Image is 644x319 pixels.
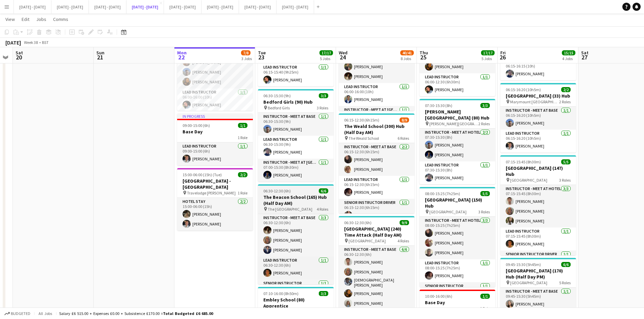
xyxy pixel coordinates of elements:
[400,220,409,225] span: 9/9
[16,50,23,56] span: Sat
[258,113,334,136] app-card-role: Instructor - Meet at Base1/106:30-15:30 (9h)[PERSON_NAME]
[344,220,372,225] span: 06:30-12:30 (6h)
[339,216,414,316] app-job-card: 06:30-12:30 (6h)9/9[GEOGRAPHIC_DATA] (240) Time Attack (Half Day AM) [GEOGRAPHIC_DATA]4 RolesInst...
[268,207,312,212] span: The [GEOGRAPHIC_DATA]
[339,199,414,222] app-card-role: Senior Instructor Driver1/106:15-12:30 (6h15m)[PERSON_NAME]
[561,159,571,164] span: 5/5
[339,226,414,238] h3: [GEOGRAPHIC_DATA] (240) Time Attack (Half Day AM)
[238,172,247,177] span: 2/2
[257,53,266,61] span: 23
[420,129,495,161] app-card-role: Instructor - Meet at Hotel2/207:30-15:30 (8h)[PERSON_NAME][PERSON_NAME]
[11,311,30,316] span: Budgeted
[319,188,328,193] span: 6/6
[349,238,386,243] span: [GEOGRAPHIC_DATA]
[241,50,251,55] span: 7/8
[339,113,414,213] div: 06:15-12:30 (6h15m)8/9The Weald School (300) Hub (Half Day AM) The Weald School6 RolesInstructor ...
[317,207,328,212] span: 4 Roles
[480,191,490,196] span: 5/5
[177,50,187,56] span: Mon
[126,0,164,14] button: [DATE] - [DATE]
[338,53,348,61] span: 24
[500,50,506,56] span: Fri
[258,257,334,280] app-card-role: Lead Instructor1/106:30-12:30 (6h)[PERSON_NAME]
[177,46,253,88] app-card-role: Instructor - Meet at Base3/306:00-16:00 (10h)[PERSON_NAME][PERSON_NAME][PERSON_NAME]
[319,93,328,98] span: 3/3
[96,50,104,56] span: Sun
[317,105,328,110] span: 3 Roles
[177,142,253,165] app-card-role: Lead Instructor1/109:00-15:00 (6h)[PERSON_NAME]
[258,50,266,56] span: Tue
[500,83,576,153] div: 06:15-16:20 (10h5m)2/2[GEOGRAPHIC_DATA] (33) Hub Marymount [GEOGRAPHIC_DATA]2 RolesInstructor - M...
[420,197,495,209] h3: [GEOGRAPHIC_DATA] (150) Hub
[238,190,247,195] span: 1 Role
[398,136,409,141] span: 6 Roles
[339,176,414,199] app-card-role: Lead Instructor1/106:15-12:30 (6h15m)[PERSON_NAME]
[419,53,428,61] span: 25
[258,136,334,159] app-card-role: Lead Instructor1/106:30-15:30 (9h)[PERSON_NAME]
[562,56,575,61] div: 4 Jobs
[258,194,334,206] h3: The Beacon School (165) Hub (Half Day AM)
[401,56,413,61] div: 8 Jobs
[420,50,428,56] span: Thu
[95,53,104,61] span: 21
[239,0,277,14] button: [DATE] - [DATE]
[425,191,460,196] span: 08:00-15:25 (7h25m)
[510,99,559,104] span: Marymount [GEOGRAPHIC_DATA]
[344,117,379,123] span: 06:15-12:30 (6h15m)
[500,130,576,153] app-card-role: Lead Instructor1/106:15-16:20 (10h5m)[PERSON_NAME]
[258,63,334,86] app-card-role: Lead Instructor1/106:15-15:40 (9h25m)[PERSON_NAME]
[500,107,576,130] app-card-role: Instructor - Meet at Base1/106:15-16:20 (10h5m)[PERSON_NAME]
[481,50,495,55] span: 17/17
[238,135,247,140] span: 1 Role
[510,178,547,183] span: [GEOGRAPHIC_DATA]
[559,280,571,285] span: 5 Roles
[481,56,494,61] div: 5 Jobs
[500,155,576,255] app-job-card: 07:15-15:45 (8h30m)5/5[GEOGRAPHIC_DATA] (147) Hub [GEOGRAPHIC_DATA]3 RolesInstructor - Meet at Ho...
[339,83,414,106] app-card-role: Lead Instructor1/106:00-16:00 (10h)[PERSON_NAME]
[500,93,576,99] h3: [GEOGRAPHIC_DATA] (33) Hub
[400,117,409,123] span: 8/9
[500,57,576,80] app-card-role: Lead Instructor1/106:15-16:15 (10h)[PERSON_NAME]
[339,123,414,135] h3: The Weald School (300) Hub (Half Day AM)
[263,93,291,98] span: 06:30-15:30 (9h)
[177,168,253,231] app-job-card: 15:00-06:00 (15h) (Tue)2/2[GEOGRAPHIC_DATA] - [GEOGRAPHIC_DATA] Travelodge [PERSON_NAME]1 RoleHot...
[420,109,495,121] h3: [PERSON_NAME][GEOGRAPHIC_DATA] (80) Hub
[480,103,490,108] span: 3/3
[420,99,495,184] div: 07:30-15:30 (8h)3/3[PERSON_NAME][GEOGRAPHIC_DATA] (80) Hub [PERSON_NAME][GEOGRAPHIC_DATA]2 RolesI...
[425,294,452,299] span: 10:00-16:00 (6h)
[420,161,495,184] app-card-role: Lead Instructor1/107:30-15:30 (8h)[PERSON_NAME]
[258,159,334,182] app-card-role: Instructor - Meet at [GEOGRAPHIC_DATA]1/107:00-15:30 (8h30m)[PERSON_NAME]
[420,187,495,287] app-job-card: 08:00-15:25 (7h25m)5/5[GEOGRAPHIC_DATA] (150) Hub [GEOGRAPHIC_DATA]3 RolesInstructor - Meet at Ho...
[349,136,379,141] span: The Weald School
[241,56,252,61] div: 3 Jobs
[398,238,409,243] span: 4 Roles
[425,103,452,108] span: 07:30-15:30 (8h)
[37,311,53,316] span: All jobs
[183,172,222,177] span: 15:00-06:00 (15h) (Tue)
[258,184,334,284] div: 06:30-12:30 (6h)6/6The Beacon School (165) Hub (Half Day AM) The [GEOGRAPHIC_DATA]4 RolesInstruct...
[506,262,541,267] span: 09:45-15:30 (5h45m)
[581,50,589,56] span: Sat
[258,214,334,257] app-card-role: Instructor - Meet at Base3/306:30-12:30 (6h)[PERSON_NAME][PERSON_NAME][PERSON_NAME]
[478,209,490,214] span: 3 Roles
[258,280,334,302] app-card-role: Senior Instructor1/1
[268,105,290,110] span: Bedford Girls
[5,16,15,22] span: View
[339,106,414,129] app-card-role: Instructor - Meet at [GEOGRAPHIC_DATA]1/1
[339,50,348,56] span: Wed
[177,198,253,231] app-card-role: Hotel Stay2/215:00-06:00 (15h)[PERSON_NAME][PERSON_NAME]
[510,280,547,285] span: [GEOGRAPHIC_DATA]
[176,53,187,61] span: 22
[238,123,247,128] span: 1/1
[561,262,571,267] span: 6/6
[22,40,39,45] span: Week 38
[14,0,51,14] button: [DATE] - [DATE]
[499,53,506,61] span: 26
[3,310,31,317] button: Budgeted
[177,178,253,190] h3: [GEOGRAPHIC_DATA] - [GEOGRAPHIC_DATA]
[320,56,333,61] div: 5 Jobs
